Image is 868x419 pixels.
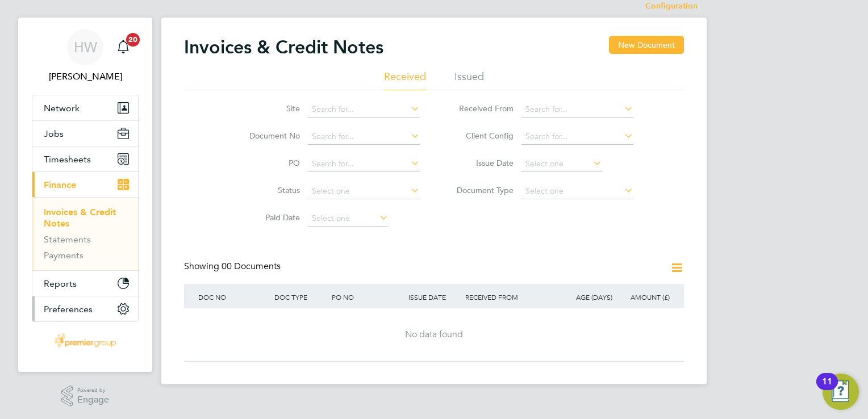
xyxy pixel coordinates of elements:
[308,156,420,172] input: Search for...
[32,197,138,270] div: Finance
[44,207,116,229] a: Invoices & Credit Notes
[32,172,138,197] button: Finance
[61,386,110,407] a: Powered byEngage
[74,40,97,55] span: HW
[32,95,138,120] button: Network
[235,158,300,168] label: PO
[558,284,615,310] div: AGE (DAYS)
[32,70,139,83] span: Hannah Watkins
[521,102,633,118] input: Search for...
[329,284,405,310] div: PO NO
[308,211,389,227] input: Select one
[77,395,109,405] span: Engage
[44,278,77,289] span: Reports
[184,36,383,58] h2: Invoices & Credit Notes
[272,284,329,310] div: DOC TYPE
[77,386,109,395] span: Powered by
[32,146,138,171] button: Timesheets
[454,70,484,90] li: Issued
[308,183,420,199] input: Select one
[32,271,138,296] button: Reports
[521,183,633,199] input: Select one
[609,36,684,54] button: New Document
[615,284,673,310] div: AMOUNT (£)
[18,18,152,372] nav: Main navigation
[44,179,76,190] span: Finance
[448,185,514,195] label: Document Type
[32,121,138,146] button: Jobs
[384,70,426,90] li: Received
[195,329,673,341] div: No data found
[823,374,859,410] button: Open Resource Center, 11 new notifications
[308,102,420,118] input: Search for...
[184,261,283,273] div: Showing
[32,296,138,321] button: Preferences
[126,33,140,47] span: 20
[44,128,64,139] span: Jobs
[448,103,514,114] label: Received From
[32,29,139,83] a: HW[PERSON_NAME]
[32,333,139,351] a: Go to home page
[112,29,135,65] a: 20
[448,158,514,168] label: Issue Date
[44,234,91,245] a: Statements
[235,185,300,195] label: Status
[235,103,300,114] label: Site
[195,284,272,310] div: DOC NO
[308,129,420,145] input: Search for...
[235,131,300,141] label: Document No
[448,131,514,141] label: Client Config
[521,129,633,145] input: Search for...
[406,284,463,310] div: ISSUE DATE
[822,382,832,396] div: 11
[44,103,80,114] span: Network
[521,156,602,172] input: Select one
[462,284,558,310] div: RECEIVED FROM
[44,304,93,315] span: Preferences
[44,154,91,165] span: Timesheets
[235,212,300,223] label: Paid Date
[55,333,115,351] img: premier-logo-retina.png
[44,250,84,261] a: Payments
[222,261,281,272] span: 00 Documents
